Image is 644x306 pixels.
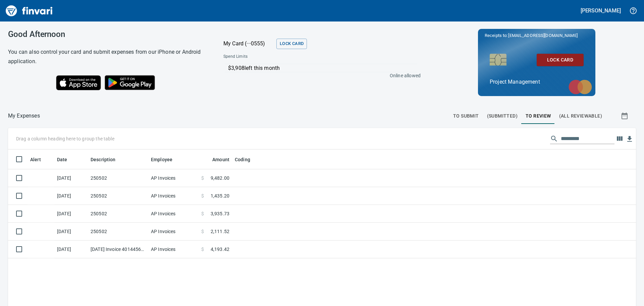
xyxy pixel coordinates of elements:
[526,112,551,120] span: To Review
[54,223,88,241] td: [DATE]
[151,156,172,164] span: Employee
[485,32,589,39] p: Receipts to:
[223,53,333,60] span: Spend Limits
[280,40,304,48] span: Lock Card
[542,56,578,64] span: Lock Card
[581,7,621,14] h5: [PERSON_NAME]
[204,156,229,164] span: Amount
[91,156,116,164] span: Description
[490,78,584,86] p: Project Management
[88,241,148,258] td: [DATE] Invoice 401445699 from Xylem Dewatering Solutions Inc (1-11136)
[201,192,204,199] span: $
[211,228,229,235] span: 2,111.52
[57,156,76,164] span: Date
[235,156,250,164] span: Coding
[487,112,518,120] span: (Submitted)
[507,32,578,39] span: [EMAIL_ADDRESS][DOMAIN_NAME]
[211,246,229,253] span: 4,193.42
[57,156,67,164] span: Date
[54,187,88,205] td: [DATE]
[148,223,199,241] td: AP Invoices
[88,187,148,205] td: 250502
[8,112,40,120] nav: breadcrumb
[148,205,199,223] td: AP Invoices
[218,72,421,79] p: Online allowed
[211,175,229,181] span: 9,482.00
[559,112,602,120] span: (All Reviewable)
[579,5,623,16] button: [PERSON_NAME]
[30,156,50,164] span: Alert
[211,192,229,199] span: 1,435.20
[101,72,159,94] img: Get it on Google Play
[88,205,148,223] td: 250502
[235,156,259,164] span: Coding
[8,112,40,120] p: My Expenses
[625,134,635,144] button: Download Table
[8,30,207,39] h3: Good Afternoon
[201,228,204,235] span: $
[54,169,88,187] td: [DATE]
[453,112,479,120] span: To Submit
[223,40,274,48] p: My Card (···0555)
[54,205,88,223] td: [DATE]
[211,210,229,217] span: 3,935.73
[30,156,41,164] span: Alert
[88,169,148,187] td: 250502
[16,135,114,142] p: Drag a column heading here to group the table
[148,241,199,258] td: AP Invoices
[56,75,101,90] img: Download on the App Store
[614,134,625,144] button: Choose columns to display
[565,76,595,98] img: mastercard.svg
[276,39,307,49] button: Lock Card
[201,246,204,253] span: $
[537,54,584,66] button: Lock Card
[614,108,636,124] button: Show transactions within a particular date range
[201,210,204,217] span: $
[88,223,148,241] td: 250502
[91,156,124,164] span: Description
[4,3,54,19] img: Finvari
[201,175,204,181] span: $
[228,64,417,72] p: $3,908 left this month
[212,156,229,164] span: Amount
[148,187,199,205] td: AP Invoices
[151,156,181,164] span: Employee
[8,47,207,66] h6: You can also control your card and submit expenses from our iPhone or Android application.
[54,241,88,258] td: [DATE]
[148,169,199,187] td: AP Invoices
